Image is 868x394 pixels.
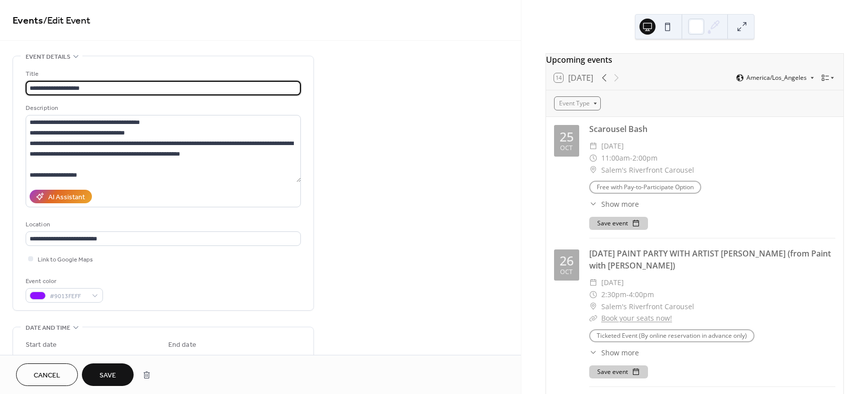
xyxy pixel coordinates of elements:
[38,254,93,265] span: Link to Google Maps
[168,353,182,363] span: Date
[48,192,85,203] div: AI Assistant
[589,312,597,324] div: ​
[30,190,92,203] button: AI Assistant
[589,164,597,176] div: ​
[589,217,648,230] button: Save event
[50,291,87,302] span: #9013FEFF
[560,254,574,267] div: 26
[626,289,629,301] span: -
[589,123,835,135] div: Scarousel Bash
[26,69,299,79] div: Title
[601,301,694,313] span: Salem's Riverfront Carousel
[601,289,626,301] span: 2:30pm
[560,145,573,152] div: Oct
[26,219,299,230] div: Location
[601,347,639,358] span: Show more
[16,363,78,386] button: Cancel
[560,269,573,276] div: Oct
[589,248,831,271] a: [DATE] PAINT PARTY WITH ARTIST [PERSON_NAME] (from Paint with [PERSON_NAME])
[82,363,134,386] button: Save
[26,52,70,62] span: Event details
[601,313,672,323] a: Book your seats now!
[589,347,639,358] button: ​Show more
[589,365,648,378] button: Save event
[589,289,597,301] div: ​
[34,370,60,381] span: Cancel
[589,277,597,289] div: ​
[601,277,624,289] span: [DATE]
[241,353,255,363] span: Time
[630,152,632,164] span: -
[26,276,101,287] div: Event color
[168,340,196,350] div: End date
[546,54,843,66] div: Upcoming events
[746,75,807,81] span: America/Los_Angeles
[26,323,70,333] span: Date and time
[26,340,57,350] div: Start date
[601,164,694,176] span: Salem's Riverfront Carousel
[589,347,597,358] div: ​
[601,140,624,152] span: [DATE]
[601,199,639,209] span: Show more
[589,152,597,164] div: ​
[99,370,116,381] span: Save
[26,103,299,113] div: Description
[43,11,90,31] span: / Edit Event
[629,289,654,301] span: 4:00pm
[589,301,597,313] div: ​
[98,353,113,363] span: Time
[589,199,597,209] div: ​
[589,199,639,209] button: ​Show more
[601,152,630,164] span: 11:00am
[560,130,574,143] div: 25
[632,152,658,164] span: 2:00pm
[589,140,597,152] div: ​
[13,11,43,31] a: Events
[26,353,39,363] span: Date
